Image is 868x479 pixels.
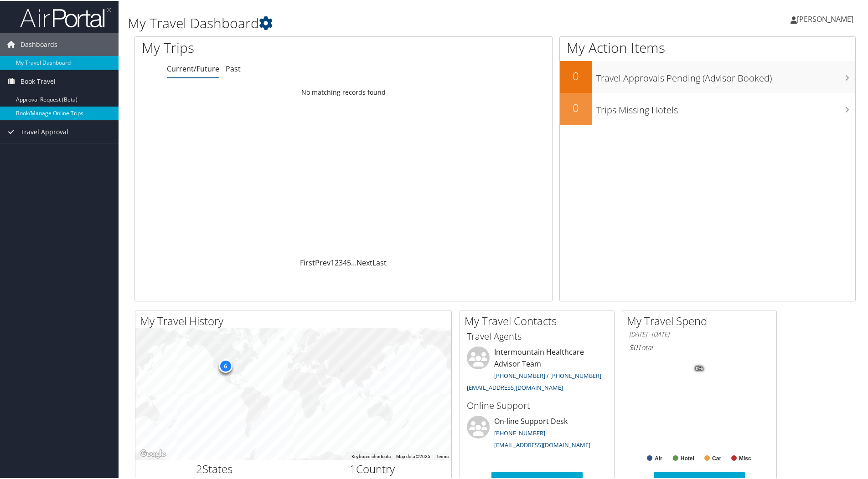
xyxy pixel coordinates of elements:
[627,312,776,328] h2: My Travel Spend
[681,454,694,461] text: Hotel
[462,346,612,394] li: Intermountain Healthcare Advisor Team
[142,460,287,476] h2: States
[560,60,855,92] a: 0Travel Approvals Pending (Advisor Booked)
[138,447,168,459] a: Open this area in Google Maps (opens a new window)
[196,460,202,475] span: 2
[494,428,545,436] a: [PHONE_NUMBER]
[629,341,770,352] h6: Total
[142,37,372,56] h1: My Trips
[347,257,351,267] a: 5
[560,67,592,83] h2: 0
[351,453,391,459] button: Keyboard shortcuts
[467,382,563,391] a: [EMAIL_ADDRESS][DOMAIN_NAME]
[331,257,335,267] a: 1
[20,6,111,27] img: airportal-logo.png
[596,98,855,116] h3: Trips Missing Hotels
[797,13,853,23] span: [PERSON_NAME]
[790,5,863,32] a: [PERSON_NAME]
[140,312,451,328] h2: My Travel History
[396,453,430,458] span: Map data ©2025
[629,329,770,338] h6: [DATE] - [DATE]
[226,63,241,73] a: Past
[300,257,315,267] a: First
[436,453,449,458] a: Terms (opens in new tab)
[465,312,614,328] h2: My Travel Contacts
[560,92,855,124] a: 0Trips Missing Hotels
[128,13,618,32] h1: My Travel Dashboard
[596,66,855,84] h3: Travel Approvals Pending (Advisor Booked)
[494,440,590,448] a: [EMAIL_ADDRESS][DOMAIN_NAME]
[21,120,68,143] span: Travel Approval
[560,99,592,115] h2: 0
[218,358,232,372] div: 6
[712,454,721,461] text: Car
[339,257,343,267] a: 3
[372,257,387,267] a: Last
[315,257,331,267] a: Prev
[467,398,607,411] h3: Online Support
[21,32,57,55] span: Dashboards
[356,257,372,267] a: Next
[300,460,445,476] h2: Country
[467,329,607,342] h3: Travel Agents
[167,63,219,73] a: Current/Future
[135,83,552,100] td: No matching records found
[351,257,356,267] span: …
[739,454,751,461] text: Misc
[350,460,356,475] span: 1
[138,447,168,459] img: Google
[335,257,339,267] a: 2
[560,37,855,56] h1: My Action Items
[343,257,347,267] a: 4
[655,454,662,461] text: Air
[696,365,703,371] tspan: 0%
[494,371,601,379] a: [PHONE_NUMBER] / [PHONE_NUMBER]
[21,69,56,92] span: Book Travel
[462,415,612,452] li: On-line Support Desk
[629,341,637,352] span: $0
